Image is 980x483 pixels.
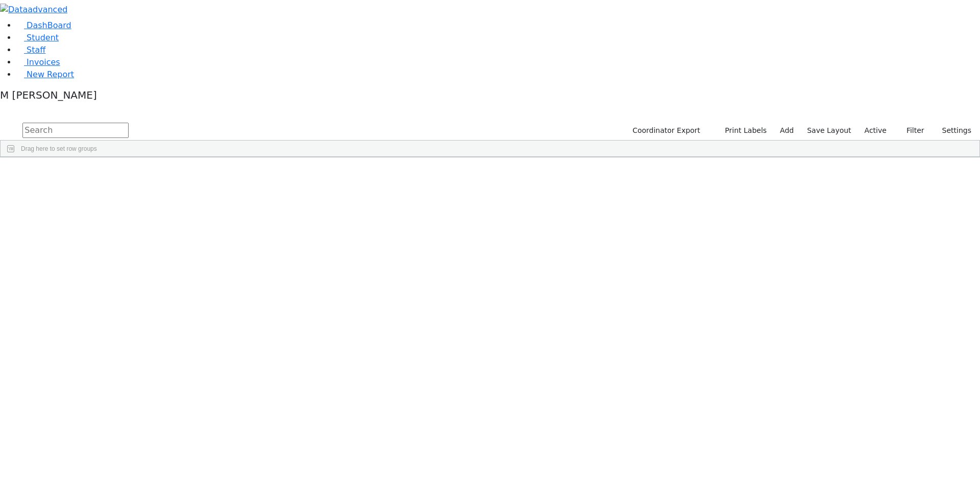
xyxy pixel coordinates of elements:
[16,45,45,55] a: Staff
[860,123,891,139] label: Active
[16,70,74,79] a: New Report
[16,57,60,67] a: Invoices
[27,45,45,55] span: Staff
[16,20,71,30] a: DashBoard
[27,20,71,30] span: DashBoard
[626,123,705,139] button: Coordinator Export
[802,123,855,139] button: Save Layout
[893,123,929,139] button: Filter
[27,57,60,67] span: Invoices
[16,33,59,42] a: Student
[22,123,129,138] input: Search
[27,70,74,79] span: New Report
[775,123,798,139] a: Add
[713,123,771,139] button: Print Labels
[21,145,97,152] span: Drag here to set row groups
[27,33,59,42] span: Student
[929,123,976,139] button: Settings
